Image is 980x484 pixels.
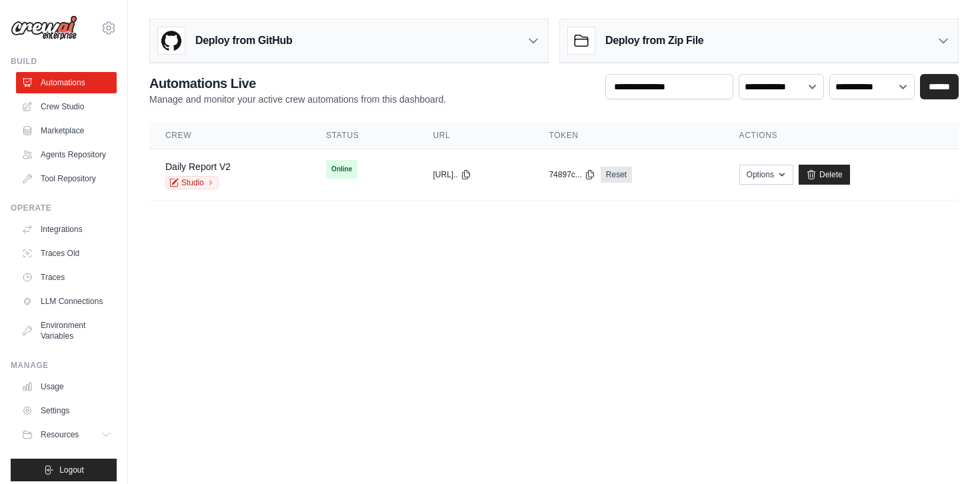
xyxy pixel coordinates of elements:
[16,291,117,312] a: LLM Connections
[11,360,117,371] div: Manage
[739,165,793,185] button: Options
[605,33,703,49] h3: Deploy from Zip File
[149,93,446,106] p: Manage and monitor your active crew automations from this dashboard.
[326,160,357,179] span: Online
[11,56,117,67] div: Build
[11,203,117,213] div: Operate
[16,424,117,445] button: Resources
[165,161,231,172] a: Daily Report V2
[601,167,632,183] a: Reset
[417,122,533,149] th: URL
[799,165,850,185] a: Delete
[16,219,117,240] a: Integrations
[533,122,723,149] th: Token
[149,74,446,93] h2: Automations Live
[16,144,117,165] a: Agents Repository
[195,33,292,49] h3: Deploy from GitHub
[41,429,79,440] span: Resources
[149,122,310,149] th: Crew
[11,15,77,41] img: Logo
[16,72,117,93] a: Automations
[310,122,417,149] th: Status
[16,376,117,397] a: Usage
[16,120,117,141] a: Marketplace
[16,168,117,189] a: Tool Repository
[16,315,117,347] a: Environment Variables
[16,96,117,117] a: Crew Studio
[158,27,185,54] img: GitHub Logo
[16,400,117,421] a: Settings
[165,176,219,189] a: Studio
[59,465,84,475] span: Logout
[11,459,117,481] button: Logout
[549,169,595,180] button: 74897c...
[16,267,117,288] a: Traces
[723,122,959,149] th: Actions
[16,243,117,264] a: Traces Old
